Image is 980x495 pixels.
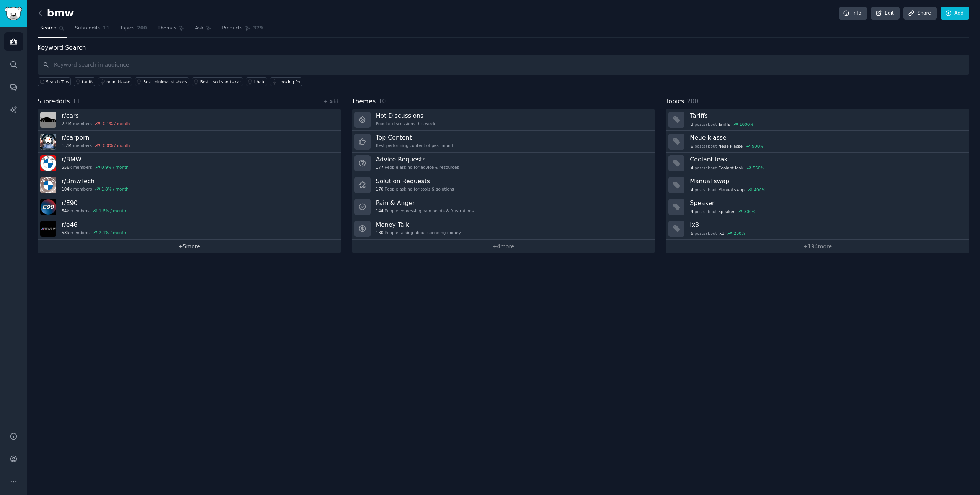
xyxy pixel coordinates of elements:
h3: Coolant leak [690,155,964,163]
h3: Top Content [376,134,455,142]
img: E90 [40,199,56,215]
div: post s about [690,121,754,128]
h2: bmw [38,7,74,20]
a: Topics200 [118,22,150,38]
div: members [62,121,130,126]
div: Popular discussions this week [376,121,436,126]
input: Keyword search in audience [38,55,969,75]
span: Topics [666,97,684,106]
div: 1000 % [740,122,754,127]
h3: Pain & Anger [376,199,474,207]
span: 104k [62,186,72,192]
a: Money Talk130People talking about spending money [352,218,655,240]
a: Best minimalist shoes [135,77,189,86]
a: Neue klasse6postsaboutNeue klasse900% [666,131,969,153]
span: Ix3 [718,231,724,236]
span: 556k [62,164,72,170]
span: 4 [691,209,693,214]
span: 1.7M [62,143,72,148]
div: People asking for advice & resources [376,164,459,170]
a: r/carporn1.7Mmembers-0.0% / month [38,131,341,153]
h3: Manual swap [690,177,964,185]
span: Subreddits [75,25,100,32]
a: r/BmwTech104kmembers1.8% / month [38,174,341,196]
span: Topics [120,25,134,32]
div: 200 % [734,231,745,236]
h3: Ix3 [690,221,964,229]
img: GummySearch logo [5,7,22,20]
a: Advice Requests177People asking for advice & resources [352,153,655,174]
a: +5more [38,240,341,253]
span: Ask [195,25,203,32]
div: 0.9 % / month [101,164,129,170]
span: Subreddits [38,97,70,106]
div: members [62,186,129,192]
div: 1.6 % / month [99,208,126,213]
a: + Add [324,99,338,104]
a: Looking for [270,77,302,86]
h3: r/ e46 [62,221,126,229]
a: r/cars7.4Mmembers-0.1% / month [38,109,341,131]
span: 200 [137,25,147,32]
a: Tariffs3postsaboutTariffs1000% [666,109,969,131]
a: Speaker4postsaboutSpeaker300% [666,196,969,218]
div: post s about [690,143,764,150]
div: post s about [690,230,746,237]
div: 2.1 % / month [99,230,126,235]
a: r/E9054kmembers1.6% / month [38,196,341,218]
div: tariffs [82,79,94,85]
div: post s about [690,208,756,215]
div: 1.8 % / month [101,186,129,192]
h3: Tariffs [690,112,964,120]
span: 10 [378,98,386,105]
h3: Neue klasse [690,134,964,142]
span: Tariffs [718,122,730,127]
div: neue klasse [106,79,130,85]
a: r/e4653kmembers2.1% / month [38,218,341,240]
div: People talking about spending money [376,230,461,235]
span: Coolant leak [718,165,743,171]
span: 3 [691,122,693,127]
h3: Advice Requests [376,155,459,163]
div: Looking for [278,79,301,85]
div: People expressing pain points & frustrations [376,208,474,213]
a: Add [941,7,969,20]
a: Products379 [219,22,265,38]
a: neue klasse [98,77,132,86]
span: 11 [103,25,109,32]
h3: r/ carporn [62,134,130,142]
div: 400 % [754,187,765,192]
span: 4 [691,187,693,192]
h3: r/ BMW [62,155,129,163]
span: Search [40,25,56,32]
a: Share [903,7,936,20]
img: carporn [40,134,56,150]
div: Best-performing content of past month [376,143,455,148]
a: Manual swap4postsaboutManual swap400% [666,174,969,196]
span: 53k [62,230,69,235]
img: cars [40,112,56,128]
h3: r/ cars [62,112,130,120]
span: Themes [158,25,176,32]
span: 379 [253,25,263,32]
div: 900 % [752,143,763,149]
span: 200 [687,98,698,105]
a: Info [839,7,867,20]
span: Products [222,25,242,32]
div: -0.0 % / month [101,143,130,148]
h3: Solution Requests [376,177,454,185]
span: 54k [62,208,69,213]
a: I hate [246,77,268,86]
div: post s about [690,164,765,171]
span: 6 [691,231,693,236]
div: 550 % [753,165,764,171]
a: tariffs [73,77,95,86]
span: 144 [376,208,384,213]
a: +194more [666,240,969,253]
div: members [62,208,126,213]
span: 11 [73,98,80,105]
span: 4 [691,165,693,171]
div: I hate [254,79,266,85]
span: Themes [352,97,376,106]
a: Edit [871,7,900,20]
